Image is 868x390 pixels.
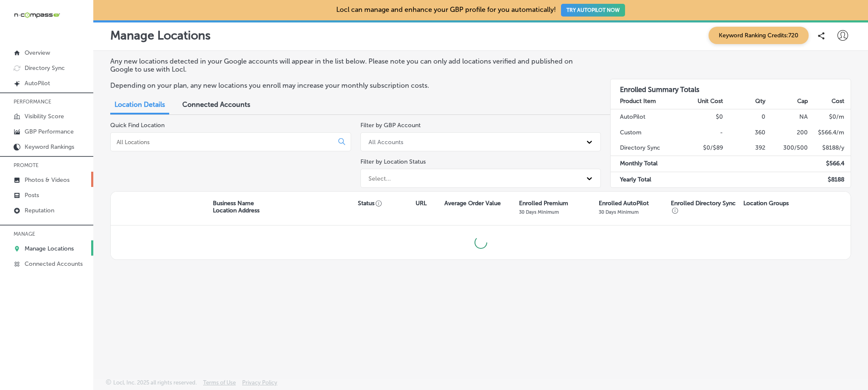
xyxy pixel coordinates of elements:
p: Connected Accounts [25,260,83,267]
a: Privacy Policy [242,379,277,390]
p: Manage Locations [110,28,211,42]
th: Qty [723,94,766,109]
h3: Enrolled Summary Totals [611,79,851,94]
a: Terms of Use [203,379,236,390]
p: Enrolled AutoPilot [599,200,649,207]
td: Directory Sync [611,140,681,156]
p: Any new locations detected in your Google accounts will appear in the list below. Please note you... [110,57,592,73]
td: Custom [611,125,681,140]
button: TRY AUTOPILOT NOW [561,4,625,17]
p: Reputation [25,207,54,214]
td: 360 [723,125,766,140]
p: Posts [25,192,39,199]
strong: Product Item [620,97,656,105]
td: NA [766,109,808,125]
img: 660ab0bf-5cc7-4cb8-ba1c-48b5ae0f18e60NCTV_CLogo_TV_Black_-500x88.png [14,11,60,19]
td: $0 [681,109,724,125]
td: - [681,125,724,140]
p: 30 Days Minimum [519,209,559,215]
td: AutoPilot [611,109,681,125]
div: Select... [368,175,391,182]
td: Monthly Total [611,156,681,172]
span: Location Details [114,100,165,109]
p: Keyword Rankings [25,143,74,150]
input: All Locations [116,138,332,146]
td: $ 8188 /y [808,140,851,156]
td: $ 8188 [808,172,851,187]
p: Locl, Inc. 2025 all rights reserved. [113,379,197,386]
span: Connected Accounts [182,100,250,109]
p: Average Order Value [444,200,501,207]
td: 200 [766,125,808,140]
td: $0/$89 [681,140,724,156]
p: 30 Days Minimum [599,209,639,215]
td: 392 [723,140,766,156]
p: Status [358,200,416,207]
p: Depending on your plan, any new locations you enroll may increase your monthly subscription costs. [110,81,592,89]
p: URL [416,200,427,207]
label: Filter by GBP Account [360,122,421,129]
td: $ 566.4 [808,156,851,172]
p: Overview [25,49,50,56]
p: Enrolled Directory Sync [671,200,739,214]
p: Enrolled Premium [519,200,568,207]
th: Unit Cost [681,94,724,109]
td: 0 [723,109,766,125]
label: Filter by Location Status [360,158,426,165]
p: Location Groups [743,200,789,207]
p: Business Name Location Address [213,200,260,214]
td: 300/500 [766,140,808,156]
p: Directory Sync [25,64,65,72]
p: Visibility Score [25,113,64,120]
span: Keyword Ranking Credits: 720 [709,27,809,44]
p: GBP Performance [25,128,74,135]
td: $ 0 /m [808,109,851,125]
p: Manage Locations [25,245,74,252]
div: All Accounts [368,138,403,145]
th: Cap [766,94,808,109]
td: $ 566.4 /m [808,125,851,140]
p: Photos & Videos [25,176,70,184]
th: Cost [808,94,851,109]
p: AutoPilot [25,80,50,87]
td: Yearly Total [611,172,681,187]
label: Quick Find Location [110,122,165,129]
